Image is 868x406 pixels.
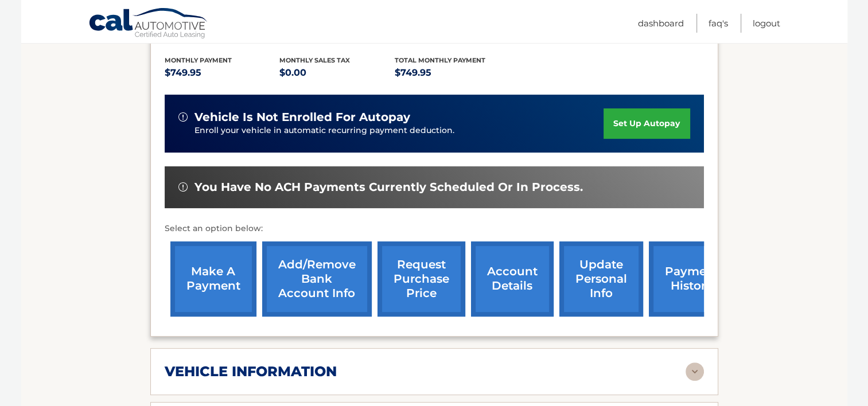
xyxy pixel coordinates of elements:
[638,14,684,33] a: Dashboard
[395,65,510,81] p: $749.95
[178,112,188,122] img: alert-white.svg
[165,56,232,64] span: Monthly Payment
[709,14,728,33] a: FAQ's
[753,14,780,33] a: Logout
[395,56,485,64] span: Total Monthly Payment
[279,65,395,81] p: $0.00
[377,241,465,317] a: request purchase price
[262,241,372,317] a: Add/Remove bank account info
[194,110,410,124] span: vehicle is not enrolled for autopay
[279,56,350,64] span: Monthly sales Tax
[471,241,554,317] a: account details
[604,108,690,139] a: set up autopay
[170,241,256,317] a: make a payment
[686,362,704,381] img: accordion-rest.svg
[88,7,209,41] a: Cal Automotive
[165,65,280,81] p: $749.95
[559,241,643,317] a: update personal info
[649,241,735,317] a: payment history
[194,180,583,194] span: You have no ACH payments currently scheduled or in process.
[165,363,337,380] h2: vehicle information
[194,124,604,137] p: Enroll your vehicle in automatic recurring payment deduction.
[178,182,188,192] img: alert-white.svg
[165,222,704,236] p: Select an option below:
